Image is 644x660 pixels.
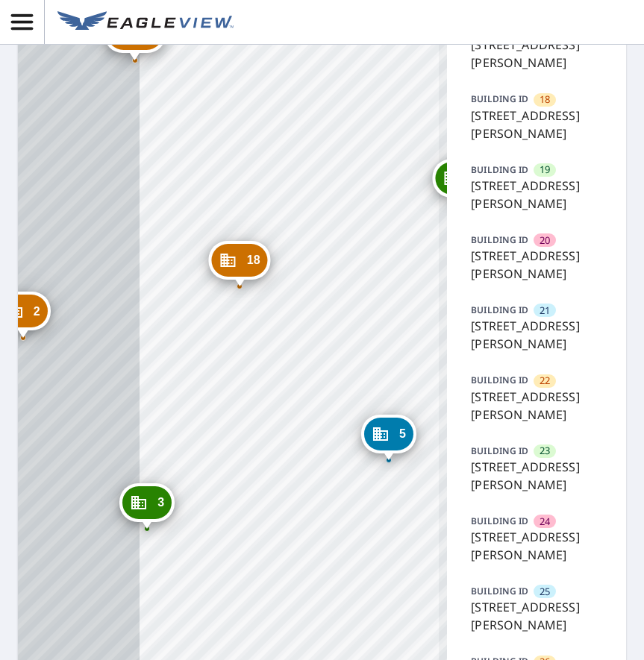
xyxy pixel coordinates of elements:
[540,163,550,177] span: 19
[471,374,528,386] p: BUILDING ID
[540,304,550,318] span: 21
[540,444,550,458] span: 23
[471,585,528,597] p: BUILDING ID
[399,428,406,439] span: 5
[157,497,164,508] span: 3
[471,36,602,72] p: [STREET_ADDRESS][PERSON_NAME]
[471,515,528,527] p: BUILDING ID
[471,304,528,316] p: BUILDING ID
[471,528,602,564] p: [STREET_ADDRESS][PERSON_NAME]
[471,163,528,176] p: BUILDING ID
[34,306,40,317] span: 2
[471,177,602,213] p: [STREET_ADDRESS][PERSON_NAME]
[471,317,602,353] p: [STREET_ADDRESS][PERSON_NAME]
[471,458,602,494] p: [STREET_ADDRESS][PERSON_NAME]
[119,483,175,529] div: Dropped pin, building 3, Commercial property, 4730 Cottage Oaks Dr Charlotte, NC 28269
[247,254,260,265] span: 18
[209,241,271,287] div: Dropped pin, building 18, Commercial property, 5316 Johnston Mill Ct Charlotte, NC 28269
[540,92,550,107] span: 18
[471,388,602,424] p: [STREET_ADDRESS][PERSON_NAME]
[57,11,234,34] img: EV Logo
[471,233,528,246] p: BUILDING ID
[540,585,550,599] span: 25
[540,374,550,388] span: 22
[471,107,602,142] p: [STREET_ADDRESS][PERSON_NAME]
[433,159,495,205] div: Dropped pin, building 23, Commercial property, 5318 Johnston Mill Ct Charlotte, NC 28269
[471,92,528,105] p: BUILDING ID
[471,598,602,634] p: [STREET_ADDRESS][PERSON_NAME]
[540,515,550,529] span: 24
[361,415,416,461] div: Dropped pin, building 5, Commercial property, 4712 Cottage Oaks Dr Charlotte, NC 28269
[471,444,528,457] p: BUILDING ID
[471,247,602,283] p: [STREET_ADDRESS][PERSON_NAME]
[540,233,550,248] span: 20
